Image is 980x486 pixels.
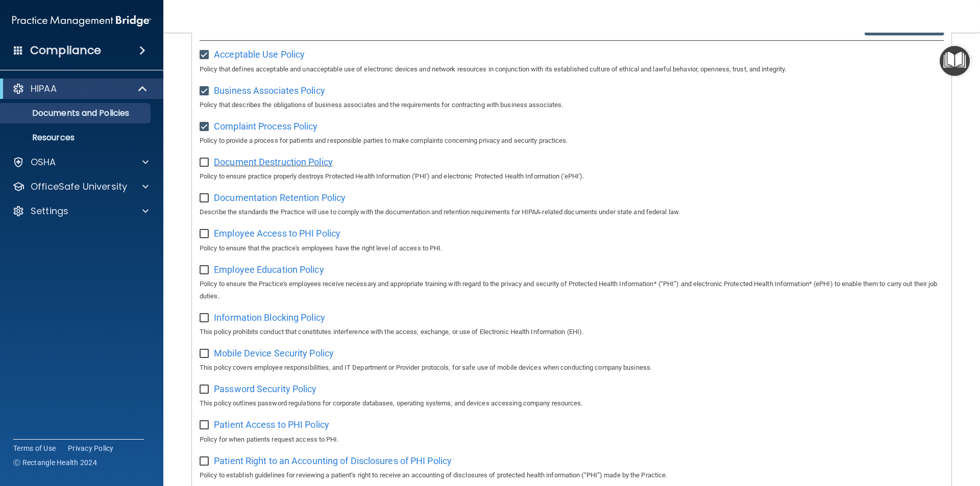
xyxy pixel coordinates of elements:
span: Information Blocking Policy [214,312,325,323]
p: Describe the standards the Practice will use to comply with the documentation and retention requi... [200,206,944,218]
span: Acceptable Use Policy [214,49,305,60]
button: Open Resource Center [940,46,970,76]
span: Password Security Policy [214,383,316,394]
span: Employee Access to PHI Policy [214,228,340,239]
span: Business Associates Policy [214,85,325,96]
a: OfficeSafe University [12,181,149,193]
span: Document Destruction Policy [214,157,333,167]
p: Policy for when patients request access to PHI. [200,433,944,446]
p: Settings [31,205,68,217]
img: PMB logo [12,11,151,31]
p: OfficeSafe University [31,181,127,193]
p: Policy to ensure that the practice's employees have the right level of access to PHI. [200,242,944,254]
p: This policy prohibits conduct that constitutes interference with the access, exchange, or use of ... [200,326,944,338]
p: Policy that defines acceptable and unacceptable use of electronic devices and network resources i... [200,63,944,75]
span: Complaint Process Policy [214,121,317,132]
span: Documentation Retention Policy [214,192,346,203]
span: Employee Education Policy [214,264,324,275]
span: Ⓒ Rectangle Health 2024 [13,457,97,468]
p: Policy to establish guidelines for reviewing a patient’s right to receive an accounting of disclo... [200,469,944,481]
span: Mobile Device Security Policy [214,348,334,359]
p: This policy covers employee responsibilities, and IT Department or Provider protocols, for safe u... [200,362,944,374]
p: Resources [7,133,146,143]
p: Documents and Policies [7,108,146,118]
span: Patient Right to an Accounting of Disclosures of PHI Policy [214,455,452,466]
p: Policy to provide a process for patients and responsible parties to make complaints concerning pr... [200,135,944,147]
h4: Compliance [30,43,101,58]
iframe: Drift Widget Chat Controller [803,414,968,454]
p: HIPAA [31,83,57,95]
span: Patient Access to PHI Policy [214,419,329,430]
p: Policy to ensure the Practice's employees receive necessary and appropriate training with regard ... [200,278,944,302]
p: Policy that describes the obligations of business associates and the requirements for contracting... [200,99,944,111]
a: HIPAA [12,83,148,95]
a: OSHA [12,156,149,168]
p: OSHA [31,156,56,168]
p: Policy to ensure practice properly destroys Protected Health Information ('PHI') and electronic P... [200,170,944,183]
p: This policy outlines password regulations for corporate databases, operating systems, and devices... [200,397,944,410]
a: Privacy Policy [68,443,114,453]
a: Terms of Use [13,443,56,453]
a: Settings [12,205,149,217]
